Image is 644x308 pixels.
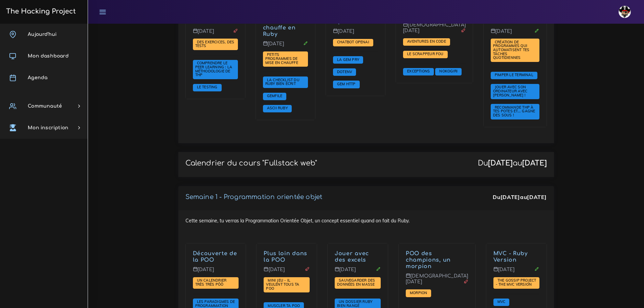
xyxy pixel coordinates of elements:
a: The Gossip Project - The MVC version [496,278,536,287]
span: Un dossier Ruby bien rangé [337,299,372,308]
a: Un calendrier très très PÔÔ [195,278,227,287]
div: Du au [493,193,547,201]
strong: [DATE] [488,159,513,167]
a: Dotenv [335,70,354,74]
span: Gemfile [265,93,284,98]
a: La gem PRY [335,57,361,62]
span: Mon dashboard [28,53,69,59]
span: Un calendrier très très PÔÔ [195,278,227,287]
p: [DEMOGRAPHIC_DATA][DATE] [406,273,468,290]
a: Mini jeu - il veulent tous ta POO [266,278,299,291]
span: Mini jeu - il veulent tous ta POO [266,278,299,290]
span: Sauvegarder des données en masse [337,278,376,287]
p: [DATE] [193,267,239,278]
span: Exceptions [405,69,431,73]
a: Pimper le terminal [493,73,535,78]
a: Le scrappeur fou [405,52,445,57]
span: Le scrappeur fou [405,51,445,56]
a: Jouer avec des excels [335,250,369,263]
p: [DATE] [263,41,308,52]
span: Comprendre le peer learning : la méthodologie de THP [195,61,232,77]
a: Sauvegarder des données en masse [337,278,376,287]
p: [DATE] [333,28,378,39]
a: ASCII Ruby [265,106,289,111]
a: Morpion [408,291,429,295]
span: MVC [496,299,507,304]
a: Recommande THP à tes potes et... gagne des sous ! [493,105,535,118]
a: Gemfile [265,94,284,98]
a: La checklist du Ruby bien écrit [265,78,299,87]
span: Aujourd'hui [28,32,57,37]
a: Jouer avec son ordinateur avec [PERSON_NAME] ! [493,85,527,97]
a: Exceptions [405,69,431,74]
p: [DEMOGRAPHIC_DATA][DATE] [403,22,466,39]
a: Découverte de la POO [193,250,237,263]
img: avatar [619,6,631,18]
a: Petits programmes de mise en chauffe [265,52,300,65]
span: Chatbot OpenAI [335,40,371,44]
strong: [DATE] [527,194,547,200]
p: [DATE] [493,267,539,278]
a: Nokogiri [438,69,459,74]
span: Muscler ta POO [266,303,302,308]
p: [DATE] [264,267,310,278]
a: Semaine 1 - Programmation orientée objet [185,194,323,200]
a: Chatbot OpenAI [335,40,371,45]
p: [DATE] [193,28,238,39]
a: Aventures en code [405,39,448,44]
span: Le testing [195,85,219,89]
a: Gem HTTP [335,82,357,87]
span: Les paradigmes de programmation [195,299,235,308]
span: Pimper le terminal [493,72,535,77]
a: MVC - Ruby Version [493,250,528,263]
a: Comprendre le peer learning : la méthodologie de THP [195,61,232,78]
p: [DATE] [491,28,539,39]
strong: [DATE] [522,159,547,167]
span: La checklist du Ruby bien écrit [265,78,299,86]
span: Nokogiri [438,69,459,73]
span: Dotenv [335,69,354,74]
a: Le testing [195,85,219,90]
strong: [DATE] [501,194,520,200]
span: Agenda [28,75,47,80]
a: Quelques exercices de chauffe en Ruby [263,12,301,37]
a: MVC [496,300,507,304]
a: POO des champions, un morpion [406,250,451,269]
h3: The Hacking Project [4,8,76,15]
span: Morpion [408,290,429,295]
span: Des exercices, des tests [195,40,235,48]
p: [DATE] [335,267,381,278]
span: Mon inscription [28,125,68,130]
span: Aventures en code [405,39,448,44]
span: ASCII Ruby [265,106,289,110]
span: Petits programmes de mise en chauffe [265,52,300,65]
span: Communauté [28,104,62,109]
span: The Gossip Project - The MVC version [496,278,536,287]
span: Gem HTTP [335,82,357,86]
p: Calendrier du cours "Fullstack web" [185,159,317,168]
a: Création de programmes qui automatisent tes tâches quotidiennes [493,40,529,60]
div: Du au [478,159,547,168]
span: Recommande THP à tes potes et... gagne des sous ! [493,105,535,117]
a: Plus loin dans la POO [264,250,307,263]
span: Jouer avec son ordinateur avec [PERSON_NAME] ! [493,85,527,97]
span: Création de programmes qui automatisent tes tâches quotidiennes [493,40,529,60]
a: Des exercices, des tests [195,40,235,49]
